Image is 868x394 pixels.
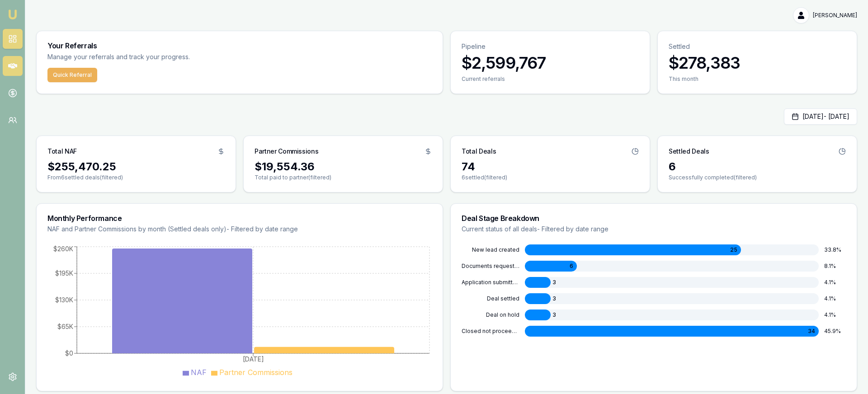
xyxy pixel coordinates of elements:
[462,295,519,302] div: DEAL SETTLED
[47,68,97,82] button: Quick Referral
[824,279,846,286] div: 4.1 %
[255,159,432,174] div: $19,554.36
[552,295,556,302] span: 3
[219,368,292,377] span: Partner Commissions
[65,349,73,357] tspan: $0
[824,263,846,270] div: 8.1 %
[824,311,846,319] div: 4.1 %
[55,269,73,277] tspan: $195K
[462,159,639,174] div: 74
[57,323,73,330] tspan: $65K
[53,245,73,253] tspan: $260K
[824,328,846,335] div: 45.9 %
[813,12,857,19] span: [PERSON_NAME]
[462,225,846,234] p: Current status of all deals - Filtered by date range
[255,174,432,181] p: Total paid to partner (filtered)
[55,296,73,304] tspan: $130K
[669,174,846,181] p: Successfully completed (filtered)
[669,42,846,51] p: Settled
[730,246,737,253] span: 25
[462,215,846,222] h3: Deal Stage Breakdown
[462,75,639,83] div: Current referrals
[462,42,639,51] p: Pipeline
[191,368,207,377] span: NAF
[784,108,857,125] button: [DATE]- [DATE]
[255,147,318,156] h3: Partner Commissions
[462,54,639,72] h3: $2,599,767
[462,311,519,319] div: DEAL ON HOLD
[669,159,846,174] div: 6
[669,54,846,72] h3: $278,383
[824,246,846,253] div: 33.8 %
[824,295,846,302] div: 4.1 %
[47,147,77,156] h3: Total NAF
[47,52,279,62] p: Manage your referrals and track your progress.
[7,9,18,20] img: emu-icon-u.png
[669,147,709,156] h3: Settled Deals
[462,328,519,335] div: CLOSED NOT PROCEEDING
[808,328,815,335] span: 34
[462,263,519,270] div: DOCUMENTS REQUESTED FROM CLIENT
[47,225,432,234] p: NAF and Partner Commissions by month (Settled deals only) - Filtered by date range
[243,355,264,363] tspan: [DATE]
[47,174,225,181] p: From 6 settled deals (filtered)
[462,174,639,181] p: 6 settled (filtered)
[47,159,225,174] div: $255,470.25
[47,215,432,222] h3: Monthly Performance
[462,279,519,286] div: APPLICATION SUBMITTED TO LENDER
[47,42,432,49] h3: Your Referrals
[552,279,556,286] span: 3
[462,246,519,253] div: NEW LEAD CREATED
[669,75,846,83] div: This month
[552,311,556,319] span: 3
[570,263,573,270] span: 6
[462,147,496,156] h3: Total Deals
